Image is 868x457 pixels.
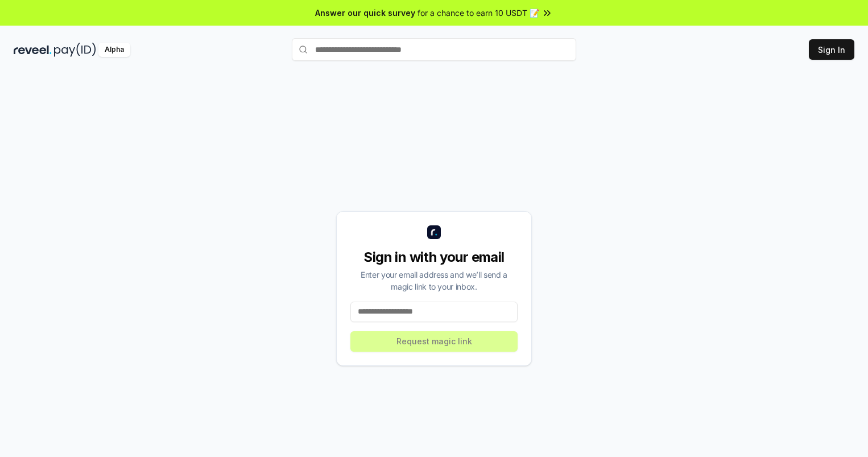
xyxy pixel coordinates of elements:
img: reveel_dark [14,43,52,57]
div: Sign in with your email [350,248,518,266]
div: Enter your email address and we’ll send a magic link to your inbox. [350,269,518,293]
button: Sign In [809,39,854,60]
img: logo_small [427,225,441,239]
div: Alpha [98,43,130,57]
img: pay_id [54,43,96,57]
span: for a chance to earn 10 USDT 📝 [418,7,539,19]
span: Answer our quick survey [315,7,415,19]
